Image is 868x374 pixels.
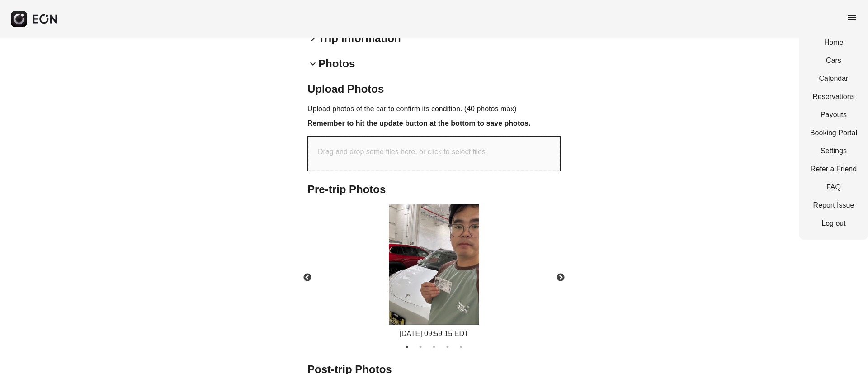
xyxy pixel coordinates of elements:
[429,342,439,351] button: 3
[457,342,466,351] button: 5
[846,12,857,23] span: menu
[810,164,857,175] a: Refer a Friend
[810,182,857,193] a: FAQ
[416,342,425,351] button: 2
[810,218,857,229] a: Log out
[307,104,561,114] p: Upload photos of the car to confirm its condition. (40 photos max)
[389,204,479,325] img: https://fastfleet.me/rails/active_storage/blobs/redirect/eyJfcmFpbHMiOnsibWVzc2FnZSI6IkJBaHBBK0kw...
[810,73,857,84] a: Calendar
[307,82,561,96] h2: Upload Photos
[810,55,857,66] a: Cars
[318,147,486,157] p: Drag and drop some files here, or click to select files
[810,200,857,211] a: Report Issue
[307,118,561,129] h3: Remember to hit the update button at the bottom to save photos.
[810,91,857,102] a: Reservations
[810,109,857,120] a: Payouts
[307,33,318,44] span: keyboard_arrow_right
[307,58,318,69] span: keyboard_arrow_down
[545,262,576,294] button: Next
[318,31,401,46] h2: Trip Information
[389,328,479,339] div: [DATE] 09:59:15 EDT
[810,146,857,156] a: Settings
[443,342,452,351] button: 4
[810,128,857,138] a: Booking Portal
[292,262,323,294] button: Previous
[810,37,857,48] a: Home
[307,182,561,197] h2: Pre-trip Photos
[318,57,355,71] h2: Photos
[402,342,411,351] button: 1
